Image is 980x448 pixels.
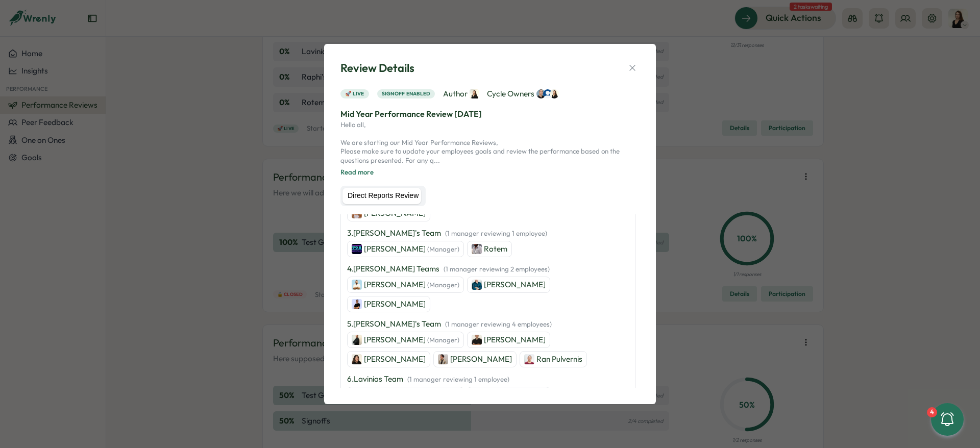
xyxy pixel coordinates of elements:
[347,241,464,257] a: Dan Shabtay[PERSON_NAME] (Manager)
[427,281,459,289] span: (Manager)
[347,318,552,330] p: 5 . [PERSON_NAME]'s Team
[364,243,459,255] p: [PERSON_NAME]
[927,407,937,417] div: 4
[427,245,459,253] span: (Manager)
[467,387,550,403] a: Justine Lortal[PERSON_NAME]
[484,243,507,255] p: Rotem
[467,277,550,293] a: Jacob Hecht[PERSON_NAME]
[364,354,426,365] p: [PERSON_NAME]
[340,120,640,165] p: Hello all, We are starting our Mid Year Performance Reviews, Please make sure to update your empl...
[340,60,414,76] span: Review Details
[445,320,552,328] span: ( 1 manager reviewing 4 employees )
[364,298,426,310] p: [PERSON_NAME]
[345,90,364,98] span: 🚀 Live
[347,374,509,385] p: 6 . Lavinias Team
[445,229,547,237] span: ( 1 manager reviewing 1 employee )
[536,89,546,98] img: Raphi Green
[352,354,362,364] img: Adi Doron
[450,354,512,365] p: [PERSON_NAME]
[484,279,546,290] p: [PERSON_NAME]
[347,296,430,312] a: Noah Marks[PERSON_NAME]
[472,280,482,290] img: Jacob Hecht
[550,89,559,98] img: Anastasiya Muchkayev
[364,334,459,345] p: [PERSON_NAME]
[467,241,512,257] a: RotemRotem
[472,244,482,254] img: Rotem
[352,299,362,309] img: Noah Marks
[342,188,424,204] label: Direct Reports Review
[443,88,479,99] span: Author
[931,403,964,436] button: 4
[364,279,459,290] p: [PERSON_NAME]
[444,265,550,273] span: ( 1 manager reviewing 2 employees )
[347,387,464,403] a: Lavinia Celaia[PERSON_NAME] (Manager)
[352,335,362,345] img: Jonathan Hauptmann
[543,89,552,98] img: Hanny Nachshon
[472,335,482,345] img: Lior Avitan
[536,354,582,365] p: Ran Pulvernis
[524,354,534,364] img: Ran Pulvernis
[484,334,546,345] p: [PERSON_NAME]
[347,263,550,275] p: 4 . [PERSON_NAME] Teams
[347,228,547,239] p: 3 . [PERSON_NAME]'s Team
[347,332,464,348] a: Jonathan Hauptmann[PERSON_NAME] (Manager)
[407,375,509,383] span: ( 1 manager reviewing 1 employee )
[427,336,459,344] span: (Manager)
[340,168,374,177] button: Read more
[347,351,430,367] a: Adi Doron[PERSON_NAME]
[340,108,640,120] p: Mid Year Performance Review [DATE]
[347,277,464,293] a: Jacob[PERSON_NAME] (Manager)
[438,354,448,364] img: Ronit Belous
[433,351,517,367] a: Ronit Belous[PERSON_NAME]
[467,332,550,348] a: Lior Avitan[PERSON_NAME]
[470,89,479,98] img: Anastasiya Muchkayev
[352,280,362,290] img: Jacob
[382,90,431,98] span: Signoff enabled
[352,244,362,254] img: Dan Shabtay
[520,351,587,367] a: Ran PulvernisRan Pulvernis
[487,88,559,99] span: Cycle Owners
